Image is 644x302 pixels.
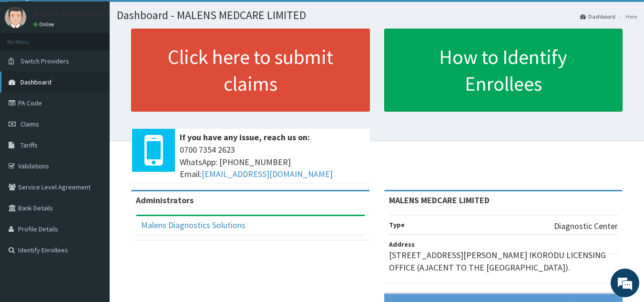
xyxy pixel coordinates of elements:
p: [STREET_ADDRESS][PERSON_NAME] IKORODU LICENSING OFFICE (AJACENT TO THE [GEOGRAPHIC_DATA]). [389,249,618,273]
span: Switch Providers [20,57,69,65]
li: Here [616,12,637,21]
span: 0700 7354 2623 WhatsApp: [PHONE_NUMBER] Email: [180,144,365,180]
a: Malens Diagnostics Solutions [141,219,245,230]
a: How to Identify Enrollees [384,29,623,112]
a: [EMAIL_ADDRESS][DOMAIN_NAME] [202,168,333,179]
b: Type [389,220,405,229]
img: d_794563401_company_1708531726252_794563401 [18,48,39,72]
p: Diagnostic Center [554,220,618,232]
b: If you have any issue, reach us on: [180,132,310,143]
div: Chat with us now [50,53,160,66]
div: Minimize live chat window [156,5,179,28]
b: Address [389,240,415,249]
b: Administrators [136,195,194,206]
h1: Dashboard - MALENS MEDCARE LIMITED [117,9,637,21]
span: Claims [20,120,39,128]
strong: MALENS MEDCARE LIMITED [389,195,490,206]
img: User Image [5,7,26,28]
a: Dashboard [580,12,615,21]
p: Malens Diagnostics Solutions [33,9,142,18]
textarea: Type your message and hit 'Enter' [5,201,182,234]
span: Dashboard [20,78,51,86]
a: Click here to submit claims [131,29,370,112]
a: Online [33,21,56,28]
span: Tariffs [20,141,38,149]
span: We're online! [55,90,132,187]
